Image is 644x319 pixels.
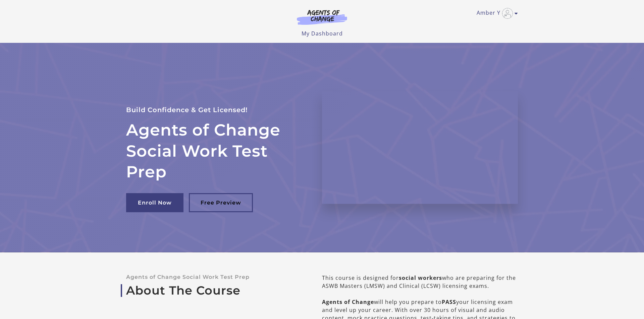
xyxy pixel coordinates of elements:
a: Enroll Now [126,193,183,212]
a: Free Preview [189,193,253,212]
b: Agents of Change [322,298,374,306]
b: PASS [442,298,456,306]
a: Toggle menu [477,8,515,19]
h2: Agents of Change Social Work Test Prep [126,119,306,182]
p: Agents of Change Social Work Test Prep [126,274,301,280]
b: social workers [399,274,442,282]
p: Build Confidence & Get Licensed! [126,104,306,115]
a: My Dashboard [302,30,343,37]
img: Agents of Change Logo [290,9,354,25]
a: About The Course [126,284,301,298]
